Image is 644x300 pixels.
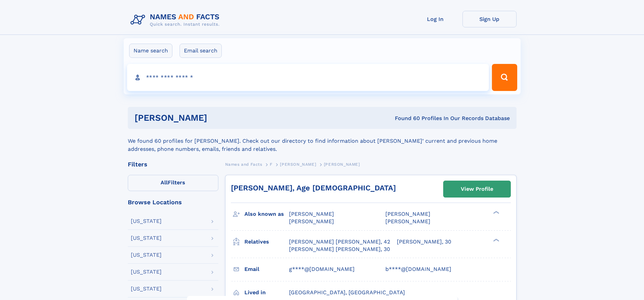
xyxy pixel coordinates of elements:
[127,64,489,91] input: search input
[244,208,289,220] h3: Also known as
[270,160,272,168] a: F
[244,263,289,275] h3: Email
[131,269,162,275] div: [US_STATE]
[444,181,510,197] a: View Profile
[492,64,517,91] button: Search Button
[492,210,500,215] div: ❯
[385,218,430,225] span: [PERSON_NAME]
[161,179,168,186] span: All
[280,160,316,168] a: [PERSON_NAME]
[462,11,517,27] a: Sign Up
[397,238,451,246] a: [PERSON_NAME], 30
[131,235,162,241] div: [US_STATE]
[408,11,462,27] a: Log In
[131,286,162,292] div: [US_STATE]
[289,246,390,253] a: [PERSON_NAME] [PERSON_NAME], 30
[131,252,162,258] div: [US_STATE]
[129,44,172,58] label: Name search
[492,238,500,242] div: ❯
[385,211,430,217] span: [PERSON_NAME]
[131,218,162,224] div: [US_STATE]
[128,129,517,153] div: We found 60 profiles for [PERSON_NAME]. Check out our directory to find information about [PERSON...
[135,114,301,122] h1: [PERSON_NAME]
[289,238,390,246] a: [PERSON_NAME] [PERSON_NAME], 42
[128,199,218,205] div: Browse Locations
[301,115,510,122] div: Found 60 Profiles In Our Records Database
[225,160,262,168] a: Names and Facts
[289,211,334,217] span: [PERSON_NAME]
[289,289,405,296] span: [GEOGRAPHIC_DATA], [GEOGRAPHIC_DATA]
[280,162,316,167] span: [PERSON_NAME]
[128,175,218,191] label: Filters
[128,11,225,29] img: Logo Names and Facts
[324,162,360,167] span: [PERSON_NAME]
[244,236,289,248] h3: Relatives
[180,44,222,58] label: Email search
[244,287,289,298] h3: Lived in
[128,161,218,167] div: Filters
[289,218,334,225] span: [PERSON_NAME]
[231,184,396,192] a: [PERSON_NAME], Age [DEMOGRAPHIC_DATA]
[461,181,493,197] div: View Profile
[270,162,272,167] span: F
